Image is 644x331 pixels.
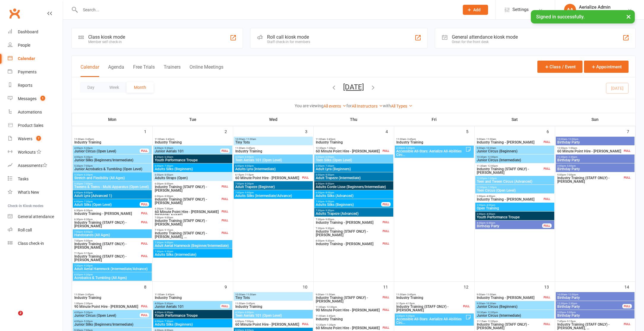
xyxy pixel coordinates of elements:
span: Adult Lyra (Beginners) [315,167,392,171]
span: 5:30pm [74,174,151,176]
span: Junior Circus (Intermediate) [476,158,553,162]
span: 6:00pm [154,165,231,167]
div: 5 [466,126,474,136]
div: FULL [301,175,310,180]
span: Industry Training (STAFF ONLY) - [PERSON_NAME] [154,185,220,192]
span: - 6:30pm [83,174,93,176]
span: - 8:00pm [163,182,173,185]
span: 11:30am [476,165,542,167]
span: 10:00am [557,138,634,141]
span: - 8:00pm [163,195,173,198]
span: Youth Performance Troupe [154,158,231,162]
span: 7:00pm [235,182,312,185]
span: - 9:30pm [83,273,93,276]
span: 7:30pm [315,218,381,221]
span: 7:00pm [74,231,151,233]
span: - 8:00pm [324,191,334,194]
span: - 9:15pm [83,252,93,255]
span: Junior Circus (Beginners) [476,149,553,153]
span: 60 Minute Point Hire - [PERSON_NAME] [557,149,623,153]
div: Waivers [18,136,32,141]
span: 2:00pm [476,204,553,207]
div: FULL [140,220,149,224]
a: Workouts [8,146,63,159]
a: General attendance kiosk mode [8,210,63,223]
span: 11:00am [154,138,231,141]
span: - 7:30pm [163,165,173,167]
span: 6:00pm [235,165,312,167]
button: Add [463,5,488,15]
span: Handstands (All Ages) [74,233,151,237]
span: - 11:00am [245,138,256,141]
span: - 9:00pm [324,218,334,221]
span: 10:00am [235,138,312,141]
span: 7 [36,136,41,141]
span: 10:30am [476,156,553,158]
span: 4:30pm [315,156,392,158]
span: Settings [512,3,529,16]
span: Industry Training (STAFF ONLY) - [PERSON_NAME] [154,219,220,226]
span: 6:30pm [74,218,140,221]
span: Industry Training (STAFF ONLY) - [PERSON_NAME] [74,242,140,249]
span: 6:00pm [154,174,231,176]
div: Automations [18,110,42,114]
span: 12:00pm [557,147,623,149]
a: All events [323,104,346,108]
span: Industry Training (STAFF ONLY) - [PERSON_NAME] [476,167,542,174]
span: 4:30pm [235,156,312,158]
span: 7:00pm [235,191,312,194]
span: 7:15pm [74,252,140,255]
span: 6:00pm [315,165,392,167]
span: 4:00pm [154,147,220,149]
span: 4:00pm [74,147,140,149]
span: - 8:30pm [83,218,93,221]
div: FULL [220,149,230,153]
span: Tiny Tots [235,141,312,144]
span: 4:30pm [154,156,231,158]
span: 8:00pm [74,273,151,276]
div: Aerialize Admin [579,4,610,10]
div: 9 [225,282,233,291]
div: FULL [542,197,552,201]
span: 6:00pm [74,191,151,194]
div: FULL [542,140,552,144]
span: Industry Training [396,141,473,144]
span: - 5:30pm [163,147,173,149]
span: 3:00pm [557,165,634,167]
th: Tue [152,113,233,126]
span: Adults Trapeze (Advanced) [315,212,392,215]
span: Adult Aerial Hammock (Beginner/Intermediate) [154,244,231,248]
div: Payments [18,70,37,74]
span: - 9:00pm [324,200,334,203]
div: Workouts [18,150,36,155]
div: 1 [144,126,152,136]
span: - 9:30pm [163,250,173,253]
span: Teen Aerials 101 (Open Level) [235,158,312,162]
span: 5:30pm [74,182,151,185]
span: Teen and Tween Circus (Advanced) [476,180,553,183]
span: 7:30pm [315,209,392,212]
span: 4:30pm [476,222,542,224]
th: Sun [555,113,635,126]
span: Adults Lyra (Intermediate) [235,167,312,171]
div: 4 [386,126,394,136]
button: Class / Event [537,61,583,73]
span: - 5:30pm [405,147,415,149]
span: - 3:45pm [84,138,94,141]
span: - 7:15pm [244,174,254,176]
th: Sat [474,113,555,126]
span: - 7:00pm [83,182,93,185]
span: - 8:00pm [163,174,173,176]
button: Appointment [584,61,629,73]
div: 2 [225,126,233,136]
span: Birthday Party [557,158,634,162]
div: What's New [18,190,39,195]
div: Roll call [18,228,32,232]
div: General attendance kiosk mode [452,34,518,40]
span: 6:00pm [315,191,392,194]
span: 9:00am [476,147,553,149]
a: Class kiosk mode [8,237,63,250]
div: FULL [381,229,391,233]
span: 11:00am [74,138,151,141]
div: FULL [140,211,149,215]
